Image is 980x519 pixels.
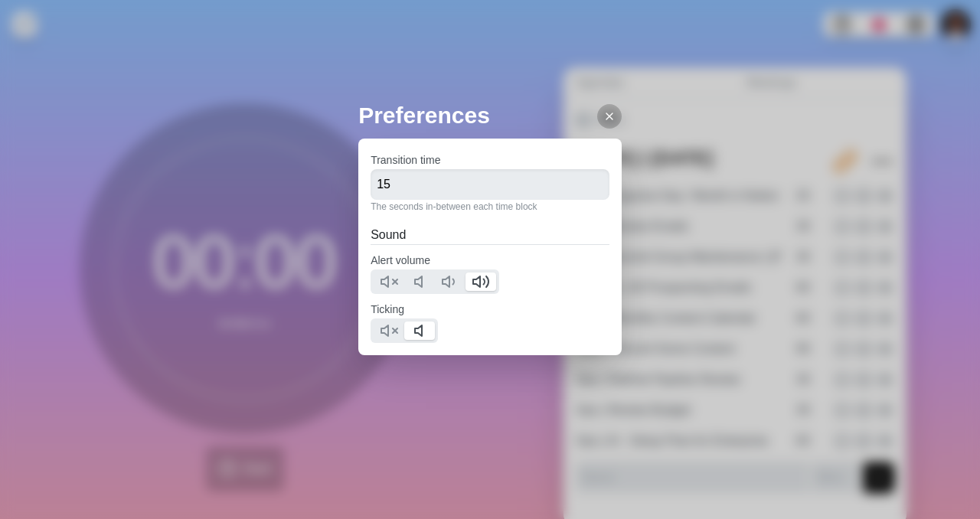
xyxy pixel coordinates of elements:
[358,98,622,132] h2: Preferences
[371,254,430,266] label: Alert volume
[371,200,609,214] p: The seconds in-between each time block
[371,226,609,244] h2: Sound
[371,303,404,315] label: Ticking
[371,154,440,166] label: Transition time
